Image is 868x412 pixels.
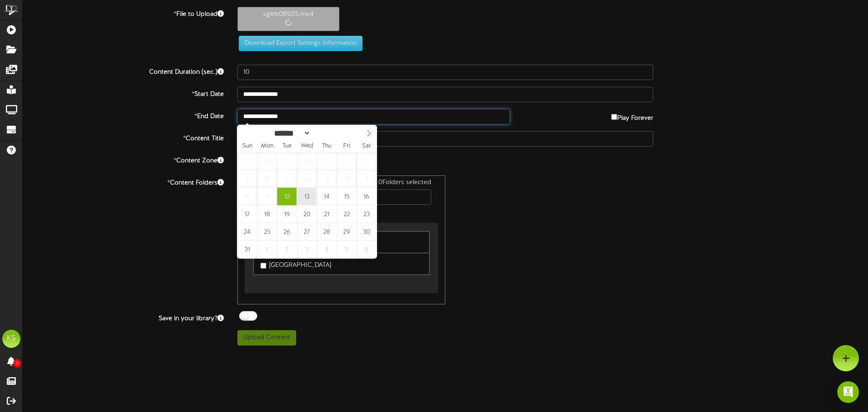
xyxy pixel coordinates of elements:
[357,143,377,149] span: Sat
[277,223,297,241] span: August 26, 2025
[357,241,376,258] span: September 6, 2025
[277,241,297,258] span: September 2, 2025
[311,128,343,138] input: Year
[257,170,277,188] span: August 4, 2025
[317,143,337,149] span: Thu
[337,241,356,258] span: September 5, 2025
[297,241,316,258] span: September 3, 2025
[297,223,316,241] span: August 27, 2025
[257,188,277,205] span: August 11, 2025
[16,153,231,166] label: Content Zone
[237,205,257,223] span: August 17, 2025
[611,109,653,123] label: Play Forever
[297,170,316,188] span: August 6, 2025
[237,330,296,346] button: Upload Content
[16,7,231,19] label: File to Upload
[277,188,297,205] span: August 12, 2025
[297,205,316,223] span: August 20, 2025
[337,205,356,223] span: August 22, 2025
[16,175,231,188] label: Content Folders
[234,40,363,47] a: Download Export Settings Information
[837,381,859,403] div: Open Intercom Messenger
[257,241,277,258] span: September 1, 2025
[357,223,376,241] span: August 30, 2025
[611,114,617,120] input: Play Forever
[16,87,231,99] label: Start Date
[297,143,317,149] span: Wed
[277,205,297,223] span: August 19, 2025
[13,359,21,368] span: 0
[357,152,376,170] span: August 2, 2025
[257,152,277,170] span: July 28, 2025
[260,263,266,269] input: [GEOGRAPHIC_DATA]
[277,170,297,188] span: August 5, 2025
[277,143,297,149] span: Tue
[317,205,336,223] span: August 21, 2025
[237,143,257,149] span: Sun
[297,188,316,205] span: August 13, 2025
[337,152,356,170] span: August 1, 2025
[16,65,231,77] label: Content Duration (sec.)
[297,152,316,170] span: July 30, 2025
[357,170,376,188] span: August 9, 2025
[237,152,257,170] span: July 27, 2025
[237,131,653,147] input: Title of this Content
[317,152,336,170] span: July 31, 2025
[337,188,356,205] span: August 15, 2025
[277,152,297,170] span: July 29, 2025
[237,170,257,188] span: August 3, 2025
[237,241,257,258] span: August 31, 2025
[257,205,277,223] span: August 18, 2025
[237,188,257,205] span: August 10, 2025
[337,170,356,188] span: August 8, 2025
[237,223,257,241] span: August 24, 2025
[317,188,336,205] span: August 14, 2025
[16,311,231,323] label: Save in your library?
[16,109,231,121] label: End Date
[317,170,336,188] span: August 7, 2025
[337,143,357,149] span: Fri
[260,258,331,270] label: [GEOGRAPHIC_DATA]
[2,330,20,348] div: KS
[357,205,376,223] span: August 23, 2025
[317,223,336,241] span: August 28, 2025
[317,241,336,258] span: September 4, 2025
[337,223,356,241] span: August 29, 2025
[239,36,363,51] button: Download Export Settings Information
[257,143,277,149] span: Mon
[257,223,277,241] span: August 25, 2025
[16,131,231,143] label: Content Title
[357,188,376,205] span: August 16, 2025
